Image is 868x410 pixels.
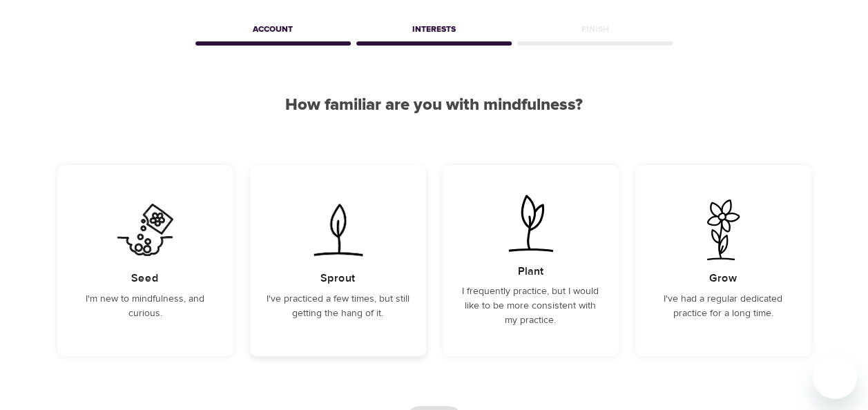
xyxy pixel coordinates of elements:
img: I frequently practice, but I would like to be more consistent with my practice. [496,193,566,253]
img: I've had a regular dedicated practice for a long time. [688,199,758,260]
p: I frequently practice, but I would like to be more consistent with my practice. [459,284,602,328]
h5: Seed [131,271,159,286]
img: I've practiced a few times, but still getting the hang of it. [303,199,373,260]
div: I frequently practice, but I would like to be more consistent with my practice.PlantI frequently ... [443,165,619,356]
h2: How familiar are you with mindfulness? [57,95,811,115]
h5: Plant [518,264,543,279]
div: I've practiced a few times, but still getting the hang of it.SproutI've practiced a few times, bu... [250,165,426,356]
h5: Sprout [320,271,355,286]
img: I'm new to mindfulness, and curious. [110,199,180,260]
div: I'm new to mindfulness, and curious.SeedI'm new to mindfulness, and curious. [57,165,233,356]
h5: Grow [709,271,737,286]
iframe: Button to launch messaging window [813,355,857,399]
p: I've practiced a few times, but still getting the hang of it. [267,292,409,321]
p: I'm new to mindfulness, and curious. [74,292,217,321]
div: I've had a regular dedicated practice for a long time.GrowI've had a regular dedicated practice f... [635,165,811,356]
p: I've had a regular dedicated practice for a long time. [652,292,795,321]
